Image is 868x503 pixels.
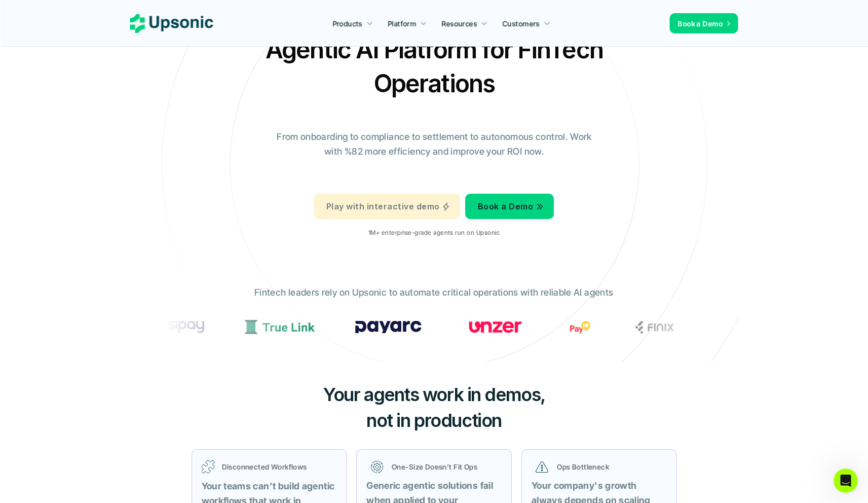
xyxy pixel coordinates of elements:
p: Platform [388,18,416,29]
p: One-Size Doesn’t Fit Ops [392,461,497,472]
p: Resources [442,18,477,29]
p: Products [332,18,362,29]
p: From onboarding to compliance to settlement to autonomous control. Work with %82 more efficiency ... [270,130,599,159]
p: Book a Demo [478,199,534,214]
p: Play with interactive demo [326,199,439,214]
span: Your agents work in demos, [323,383,545,406]
p: Ops Bottleneck [557,461,662,472]
p: Disconnected Workflows [222,461,337,472]
p: Fintech leaders rely on Upsonic to automate critical operations with reliable AI agents [254,285,613,300]
p: 1M+ enterprise-grade agents run on Upsonic [368,229,500,236]
span: not in production [366,409,502,432]
a: Play with interactive demo [314,194,460,219]
a: Book a Demo [670,13,738,33]
p: Book a Demo [678,18,723,29]
h2: Agentic AI Platform for FinTech Operations [257,32,612,100]
iframe: Intercom live chat [834,469,858,493]
a: Products [326,14,379,32]
a: Book a Demo [466,194,554,219]
p: Customers [503,18,540,29]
